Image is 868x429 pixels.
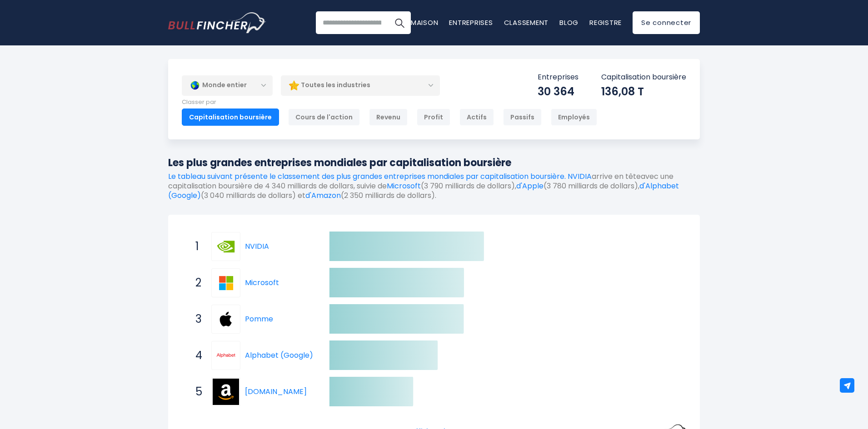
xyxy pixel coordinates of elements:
[168,181,679,201] a: d'Alphabet (Google)
[168,156,511,170] font: Les plus grandes entreprises mondiales par capitalisation boursière
[195,384,202,399] font: 5
[504,18,549,27] a: Classement
[538,72,579,82] font: Entreprises
[589,18,622,27] a: Registre
[195,275,201,290] font: 2
[213,342,239,369] img: Alphabet (Google)
[195,239,199,254] font: 1
[592,171,641,182] font: arrive en tête
[245,386,307,397] a: [DOMAIN_NAME]
[424,113,443,122] font: Profit
[641,18,691,27] font: Se connecter
[211,305,245,334] a: Pomme
[421,181,516,191] font: (3 790 milliards de dollars),
[538,84,574,99] font: 30 364
[516,181,544,191] a: d'Apple
[211,232,245,261] a: NVIDIA
[558,113,590,122] font: Employés
[376,113,400,122] font: Revenu
[245,350,313,360] a: Alphabet (Google)
[449,18,493,27] a: Entreprises
[245,314,273,324] a: Pomme
[601,72,686,82] font: Capitalisation boursière
[559,18,579,27] a: Blog
[168,12,266,33] a: Accéder à la page d'accueil
[168,171,673,191] font: avec une capitalisation boursière de 4 340 milliards de dollars, suivie de
[387,181,421,191] a: Microsoft
[301,80,370,89] font: Toutes les industries
[195,348,202,363] font: 4
[182,98,216,106] font: Classer par
[211,377,245,406] a: Amazon.com
[388,11,411,34] button: Recherche
[189,113,272,122] font: Capitalisation boursière
[544,181,639,191] font: (3 780 milliards de dollars),
[245,277,279,288] a: Microsoft
[201,190,305,201] font: (3 040 milliards de dollars) et
[195,311,202,326] font: 3
[411,18,439,27] a: Maison
[211,268,245,297] a: Microsoft
[213,233,239,260] img: NVIDIA
[168,171,592,182] a: Le tableau suivant présente le classement des plus grandes entreprises mondiales par capitalisati...
[211,341,245,370] a: Alphabet (Google)
[213,306,239,332] img: Pomme
[168,12,266,33] img: Logo du bouvreuil
[305,190,341,201] a: d'Amazon
[245,241,269,251] a: NVIDIA
[295,113,353,122] font: Cours de l'action
[510,113,534,122] font: Passifs
[213,270,239,296] img: Microsoft
[633,11,700,34] a: Se connecter
[213,379,239,405] img: Amazon.com
[467,113,487,122] font: Actifs
[202,80,247,89] font: Monde entier
[341,190,436,201] font: (2 350 milliards de dollars).
[601,84,644,99] font: 136,08 T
